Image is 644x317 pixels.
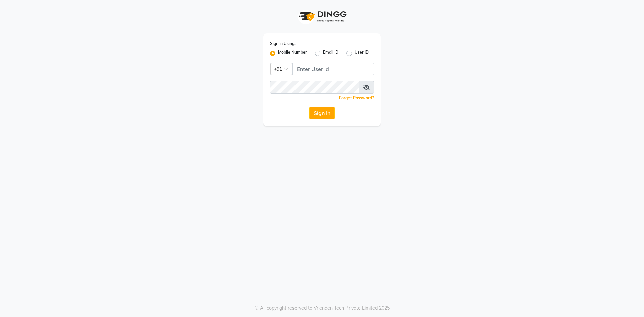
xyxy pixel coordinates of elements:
button: Sign In [309,107,335,119]
label: Sign In Using: [270,41,296,47]
img: logo1.svg [295,7,349,27]
a: Forgot Password? [339,95,374,100]
input: Username [292,63,374,75]
input: Username [270,81,359,94]
label: Mobile Number [278,49,307,57]
label: Email ID [323,49,338,57]
label: User ID [355,49,369,57]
